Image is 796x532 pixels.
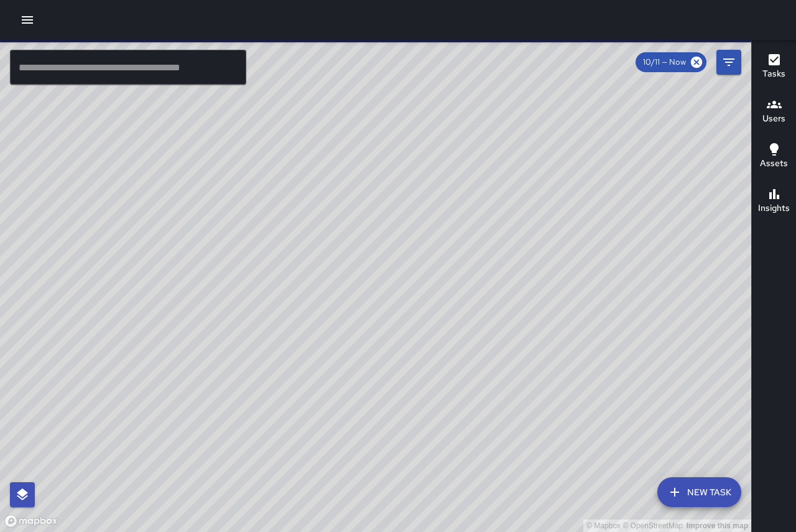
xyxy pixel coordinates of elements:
h6: Assets [760,157,788,170]
button: Tasks [752,45,796,90]
button: Assets [752,134,796,179]
div: 10/11 — Now [636,52,706,72]
span: 10/11 — Now [636,56,693,68]
button: Insights [752,179,796,224]
h6: Tasks [762,67,785,81]
h6: Insights [758,202,790,215]
button: New Task [657,477,741,507]
button: Filters [716,50,741,75]
button: Users [752,90,796,134]
h6: Users [762,112,785,126]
